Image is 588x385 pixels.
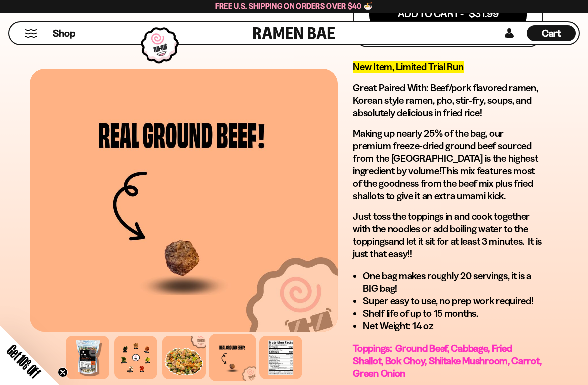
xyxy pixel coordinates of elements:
[4,342,43,381] span: Get 10% Off
[24,29,38,38] button: Mobile Menu Trigger
[353,82,543,119] h2: Great Paired With: Beef/pork flavored ramen, Korean style ramen, pho, stir-fry, soups, and absolu...
[542,27,561,39] span: Cart
[53,25,75,41] a: Shop
[353,342,541,379] span: Toppings: Ground Beef, Cabbage, Fried Shallot, Bok Choy, Shiitake Mushroom, Carrot, Green Onion
[215,1,373,11] span: Free U.S. Shipping on Orders over $40 🍜
[53,27,75,40] span: Shop
[363,307,543,320] li: Shelf life of up to 15 months.
[353,210,543,260] p: Just and let it sit for at least 3 minutes. It is just that easy!!
[363,295,543,307] li: Super easy to use, no prep work required!
[353,210,530,247] span: toss the toppings in and cook together with the noodles or add boiling water to the toppings
[353,61,463,73] span: New Item, Limited Trial Run
[363,270,543,295] li: One bag makes roughly 20 servings, it is a BIG bag!
[527,22,576,44] a: Cart
[353,165,535,202] span: This mix features most of the goodness from the beef mix plus fried shallots to give it an extra ...
[363,320,543,332] li: Net Weight: 14 oz
[353,128,543,202] p: Making up nearly 25% of the bag, our premium freeze-dried ground beef sourced from the [GEOGRAPHI...
[58,367,68,377] button: Close teaser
